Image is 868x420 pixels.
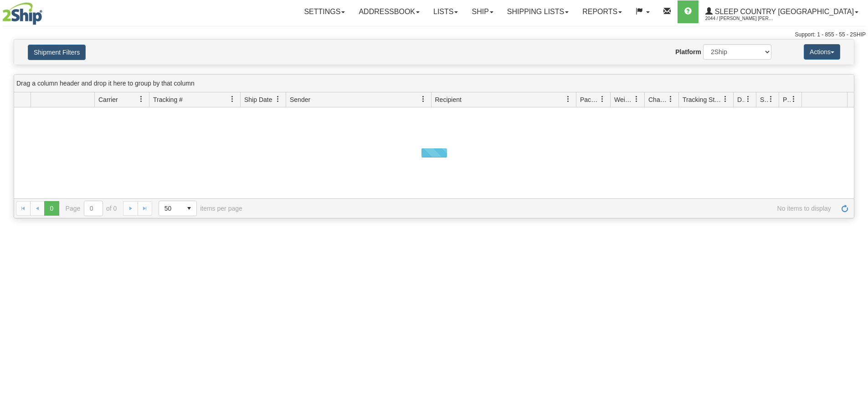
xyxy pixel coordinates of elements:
span: Page 0 [44,201,59,216]
span: Tracking Status [683,95,722,104]
span: Shipment Issues [760,95,768,104]
a: Ship [465,0,500,23]
a: Sleep Country [GEOGRAPHIC_DATA] 2044 / [PERSON_NAME] [PERSON_NAME] [699,0,865,23]
a: Tracking Status filter column settings [718,91,733,107]
span: Weight [614,95,633,104]
a: Reports [575,0,629,23]
span: 50 [164,204,176,213]
span: 2044 / [PERSON_NAME] [PERSON_NAME] [705,14,774,23]
span: Recipient [435,95,462,104]
a: Shipping lists [500,0,575,23]
a: Carrier filter column settings [134,91,149,107]
span: Pickup Status [783,95,791,104]
a: Addressbook [352,0,426,23]
span: Sleep Country [GEOGRAPHIC_DATA] [713,8,854,15]
a: Sender filter column settings [416,91,431,107]
span: No items to display [255,205,831,212]
span: Delivery Status [737,95,745,104]
span: Page of 0 [66,201,117,216]
iframe: chat widget [847,163,867,256]
span: Tracking # [153,95,183,104]
a: Shipment Issues filter column settings [763,91,779,107]
span: Charge [648,95,668,104]
button: Shipment Filters [28,45,86,60]
span: Packages [580,95,599,104]
span: Page sizes drop down [159,201,197,216]
a: Pickup Status filter column settings [786,91,801,107]
a: Settings [297,0,352,23]
a: Charge filter column settings [663,91,678,107]
span: Sender [290,95,310,104]
a: Packages filter column settings [595,91,610,107]
a: Recipient filter column settings [560,91,576,107]
img: logo2044.jpg [2,2,42,25]
button: Actions [804,44,840,60]
span: Ship Date [244,95,272,104]
span: select [182,201,196,216]
div: grid grouping header [14,75,854,92]
a: Delivery Status filter column settings [740,91,756,107]
a: Refresh [837,201,852,216]
a: Ship Date filter column settings [270,91,286,107]
a: Lists [426,0,465,23]
span: Carrier [98,95,118,104]
div: Support: 1 - 855 - 55 - 2SHIP [2,31,866,39]
a: Tracking # filter column settings [225,91,240,107]
a: Weight filter column settings [629,91,644,107]
label: Platform [675,47,701,56]
span: items per page [159,201,242,216]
